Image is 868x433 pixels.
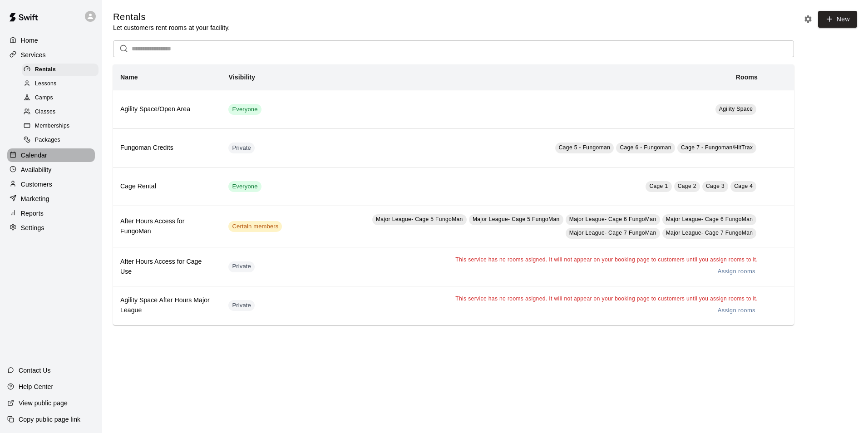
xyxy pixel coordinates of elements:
div: This service is hidden, and can only be accessed via a direct link [228,300,255,311]
span: Packages [35,136,60,145]
span: Private [228,301,255,310]
p: Marketing [21,194,49,203]
p: Calendar [21,151,47,160]
h6: Agility Space/Open Area [120,104,214,114]
h5: Rentals [113,11,230,23]
h6: Agility Space After Hours Major League [120,295,214,315]
div: This service is visible to only customers with certain memberships. Check the service pricing for... [228,221,282,232]
span: Major League- Cage 5 FungoMan [376,216,463,222]
span: Private [228,262,255,271]
p: Services [21,50,46,59]
span: Cage 1 [649,183,668,189]
span: This service has no rooms asigned. It will not appear on your booking page to customers until you... [455,256,758,263]
a: Home [7,34,95,47]
div: This service is hidden, and can only be accessed via a direct link [228,143,255,153]
div: This service is visible to all of your customers [228,104,261,115]
span: This service has no rooms asigned. It will not appear on your booking page to customers until you... [455,295,758,302]
a: Customers [7,177,95,191]
span: Cage 2 [678,183,696,189]
span: Everyone [228,105,261,114]
div: This service is hidden, and can only be accessed via a direct link [228,261,255,272]
div: Camps [22,92,99,104]
span: Major League- Cage 5 FungoMan [473,216,560,222]
b: Rooms [736,74,758,81]
span: Major League- Cage 6 FungoMan [666,216,753,222]
p: Customers [21,180,52,189]
span: Lessons [35,79,57,89]
p: Contact Us [19,366,51,375]
span: Major League- Cage 7 FungoMan [666,230,753,236]
span: Agility Space [719,106,753,112]
a: New [818,11,857,28]
span: Classes [35,108,55,117]
table: simple table [113,64,794,325]
p: View public page [19,399,68,408]
a: Lessons [22,77,102,91]
h6: Cage Rental [120,182,214,192]
a: Availability [7,163,95,177]
div: Packages [22,134,99,147]
div: Lessons [22,78,99,90]
p: Settings [21,223,44,232]
span: Cage 5 - Fungoman [559,144,611,151]
button: Rental settings [801,12,815,26]
a: Packages [22,133,102,148]
a: Services [7,48,95,62]
p: Availability [21,165,52,174]
h6: Fungoman Credits [120,143,214,153]
span: Everyone [228,182,261,191]
div: Rentals [22,64,99,76]
a: Classes [22,105,102,119]
a: Assign rooms [715,304,758,318]
div: Memberships [22,120,99,133]
p: Let customers rent rooms at your facility. [113,23,230,32]
span: Camps [35,93,53,103]
span: Cage 6 - Fungoman [620,144,671,151]
a: Rentals [22,63,102,77]
a: Marketing [7,192,95,206]
p: Reports [21,209,44,218]
b: Visibility [228,74,255,81]
span: Rentals [35,65,56,74]
h6: After Hours Access for FungoMan [120,216,214,236]
span: Certain members [228,222,282,231]
span: Cage 7 - Fungoman/HitTrax [681,144,753,151]
b: Name [120,74,138,81]
div: Classes [22,106,99,118]
span: Major League- Cage 6 FungoMan [569,216,656,222]
span: Memberships [35,122,69,131]
a: Calendar [7,148,95,162]
a: Reports [7,207,95,220]
span: Cage 4 [734,183,753,189]
a: Assign rooms [715,265,758,279]
span: Private [228,144,255,153]
a: Camps [22,91,102,105]
h6: After Hours Access for Cage Use [120,257,214,277]
div: This service is visible to all of your customers [228,181,261,192]
a: Memberships [22,119,102,133]
a: Settings [7,221,95,235]
p: Help Center [19,382,53,391]
span: Cage 3 [706,183,725,189]
p: Home [21,36,38,45]
span: Major League- Cage 7 FungoMan [569,230,656,236]
p: Copy public page link [19,415,80,424]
